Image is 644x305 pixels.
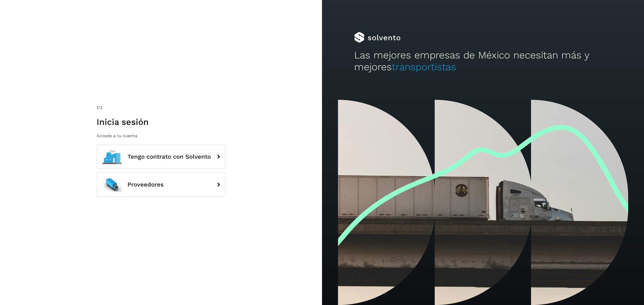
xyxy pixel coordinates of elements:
[97,133,225,138] p: Accede a tu cuenta
[97,105,225,111] div: /2
[127,154,211,160] span: Tengo contrato con Solvento
[97,105,98,110] span: 1
[127,181,164,188] span: Proveedores
[97,117,225,127] h1: Inicia sesión
[392,61,456,73] span: transportistas
[97,145,225,169] button: Tengo contrato con Solvento
[97,173,225,197] button: Proveedores
[354,49,612,73] h2: Las mejores empresas de México necesitan más y mejores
